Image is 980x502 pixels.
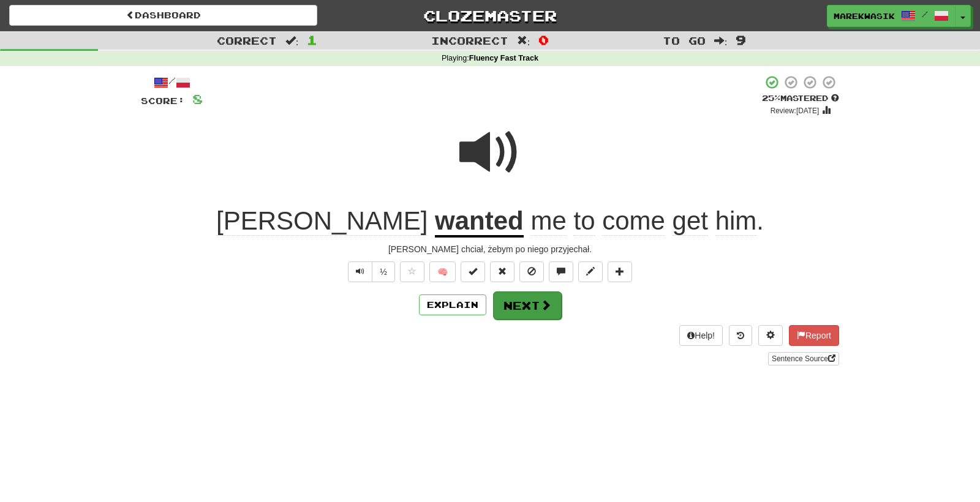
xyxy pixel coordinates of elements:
button: Round history (alt+y) [729,325,752,346]
button: Reset to 0% Mastered (alt+r) [490,261,514,282]
small: Review: [DATE] [771,107,820,115]
span: Score: [141,96,185,106]
button: Ignore sentence (alt+i) [519,261,544,282]
button: Help! [679,325,723,346]
span: [PERSON_NAME] [216,206,428,236]
button: Explain [419,294,486,315]
span: get [673,206,708,236]
span: MarekWasik [834,10,895,21]
button: Set this sentence to 100% Mastered (alt+m) [461,261,485,282]
div: / [141,75,203,90]
u: wanted [435,206,524,238]
button: ½ [372,261,395,282]
button: Discuss sentence (alt+u) [549,261,573,282]
button: 🧠 [429,261,456,282]
button: Favorite sentence (alt+f) [400,261,424,282]
span: 1 [307,32,317,47]
span: Incorrect [431,34,508,47]
div: Mastered [762,93,839,104]
button: Play sentence audio (ctl+space) [348,261,372,282]
button: Edit sentence (alt+d) [578,261,603,282]
span: To go [663,34,706,47]
span: / [922,10,928,18]
span: 25 % [762,93,780,103]
button: Report [789,325,839,346]
a: Dashboard [9,5,317,26]
div: Text-to-speech controls [345,261,395,282]
span: : [517,36,530,46]
button: Add to collection (alt+a) [608,261,632,282]
a: MarekWasik / [827,5,956,27]
strong: Fluency Fast Track [469,54,538,62]
span: 8 [192,91,203,107]
span: . [524,206,764,236]
div: [PERSON_NAME] chciał, żebym po niego przyjechał. [141,243,839,255]
span: come [602,206,665,236]
span: : [714,36,728,46]
span: : [285,36,299,46]
button: Next [493,291,562,320]
span: me [530,206,566,236]
a: Clozemaster [336,5,644,26]
span: him [715,206,757,236]
span: 0 [538,32,549,47]
span: to [573,206,595,236]
span: 9 [736,32,746,47]
span: Correct [217,34,277,47]
a: Sentence Source [768,352,839,365]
